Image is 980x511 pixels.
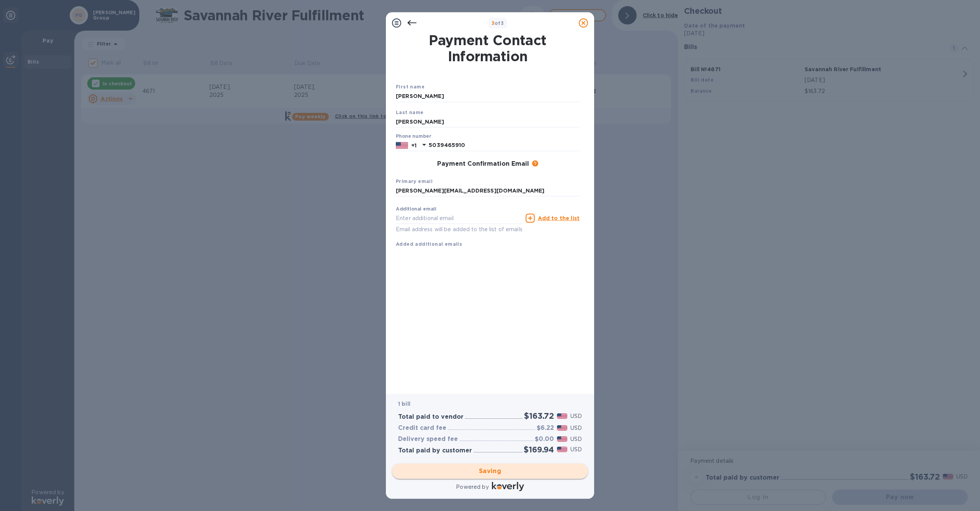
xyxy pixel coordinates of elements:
img: USD [557,436,567,442]
p: USD [570,435,582,443]
img: Logo [492,482,524,491]
label: Additional email [396,207,436,212]
h3: Total paid by customer [398,447,472,454]
label: Phone number [396,134,431,139]
h2: $163.72 [524,411,554,421]
p: Powered by [456,483,488,491]
h3: Delivery speed fee [398,436,458,443]
input: Enter your phone number [429,140,580,151]
b: 1 bill [398,401,410,407]
b: Last name [396,109,424,115]
u: Add to the list [538,215,580,221]
input: Enter your last name [396,116,580,127]
p: USD [570,412,582,420]
h3: Payment Confirmation Email [437,160,529,168]
img: USD [557,413,567,419]
input: Enter your primary name [396,185,580,197]
b: of 3 [492,20,504,26]
b: Primary email [396,178,433,184]
img: USD [557,447,567,452]
p: Email address will be added to the list of emails [396,225,523,234]
p: USD [570,446,582,454]
img: USD [557,425,567,431]
b: Added additional emails [396,241,462,247]
input: Enter additional email [396,212,523,224]
h3: Credit card fee [398,424,446,432]
h3: $6.22 [537,424,554,432]
span: 3 [492,20,495,26]
p: +1 [411,142,416,149]
h3: $0.00 [535,436,554,443]
img: US [396,141,408,150]
b: First name [396,84,425,90]
h1: Payment Contact Information [396,32,580,64]
p: USD [570,424,582,432]
h2: $169.94 [524,445,554,454]
h3: Total paid to vendor [398,413,464,421]
input: Enter your first name [396,91,580,102]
